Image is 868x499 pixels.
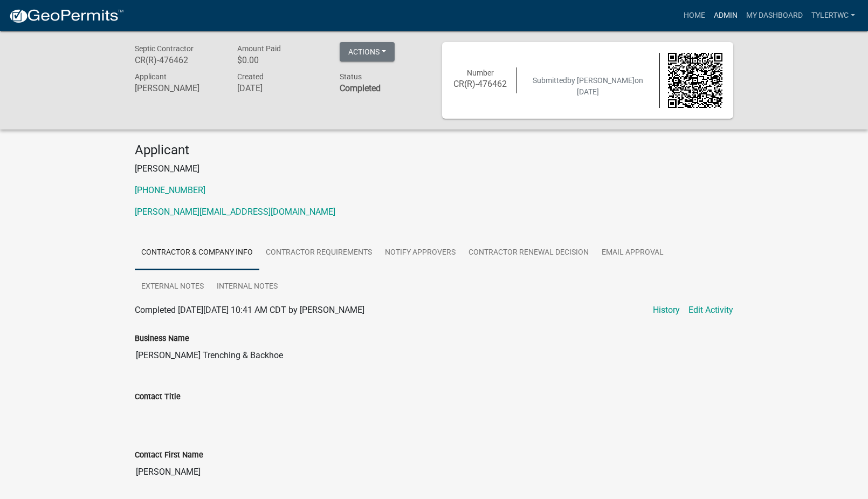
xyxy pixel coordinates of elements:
span: Number [467,69,494,77]
a: History [653,304,680,317]
a: Email Approval [595,236,670,270]
a: My Dashboard [742,5,807,26]
a: TylerTWC [807,5,859,26]
h6: CR(R)-476462 [453,79,508,89]
h4: Applicant [135,142,733,158]
label: Contact Title [135,393,181,401]
button: Actions [340,42,395,61]
span: Septic Contractor [135,44,194,53]
a: Contractor & Company Info [135,236,259,270]
a: Home [679,5,709,26]
span: Submitted on [DATE] [533,76,643,96]
img: QR code [668,53,723,108]
span: Completed [DATE][DATE] 10:41 AM CDT by [PERSON_NAME] [135,305,364,315]
h6: [PERSON_NAME] [135,83,221,93]
a: External Notes [135,270,210,304]
h6: [DATE] [237,83,323,93]
a: Admin [709,5,742,26]
a: Contractor Renewal Decision [462,236,595,270]
span: Created [237,72,264,81]
h6: $0.00 [237,55,323,65]
a: Notify Approvers [378,236,462,270]
p: [PERSON_NAME] [135,162,733,175]
span: Status [340,72,362,81]
a: [PHONE_NUMBER] [135,185,205,195]
a: Contractor Requirements [259,236,378,270]
span: Applicant [135,72,167,81]
a: [PERSON_NAME][EMAIL_ADDRESS][DOMAIN_NAME] [135,207,335,217]
strong: Completed [340,83,381,93]
span: Amount Paid [237,44,281,53]
label: Business Name [135,335,189,343]
a: Edit Activity [688,304,733,317]
a: Internal Notes [210,270,284,304]
span: by [PERSON_NAME] [567,76,635,85]
label: Contact First Name [135,452,203,459]
h6: CR(R)-476462 [135,55,221,65]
